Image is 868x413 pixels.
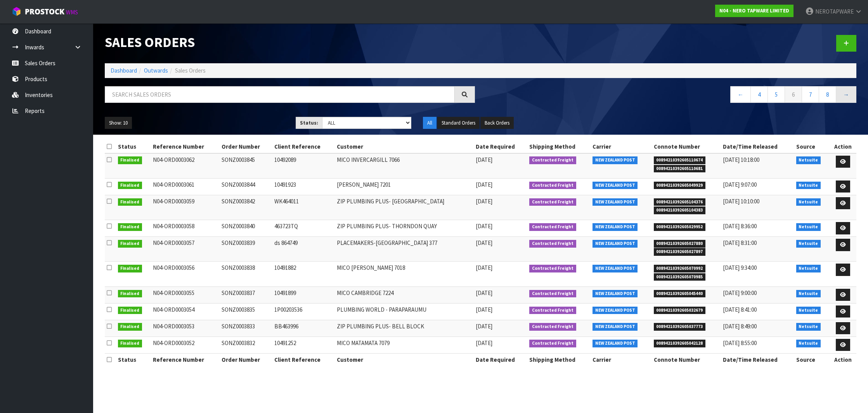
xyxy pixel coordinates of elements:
a: ← [730,86,751,103]
td: SONZ0003837 [220,286,272,303]
span: [DATE] [476,323,492,330]
td: N04-ORD0003054 [151,303,220,320]
span: Contracted Freight [529,198,576,206]
th: Source [794,141,830,153]
th: Status [116,141,151,153]
a: 6 [785,86,802,103]
span: NEROTAPWARE [815,8,854,15]
span: [DATE] [476,339,492,347]
td: N04-ORD0003055 [151,286,220,303]
th: Customer [335,141,474,153]
td: 10491882 [272,262,335,286]
a: Outwards [144,67,168,74]
th: Shipping Method [527,141,591,153]
td: MICO MATAMATA 7079 [335,337,474,353]
span: Finalised [118,198,142,206]
span: NEW ZEALAND POST [593,223,638,231]
td: N04-ORD0003056 [151,262,220,286]
span: NEW ZEALAND POST [593,265,638,272]
td: N04-ORD0003053 [151,320,220,337]
strong: N04 - NERO TAPWARE LIMITED [719,7,789,14]
span: NEW ZEALAND POST [593,182,638,189]
span: [DATE] [476,306,492,313]
span: 00894210392605104383 [654,206,706,214]
span: ProStock [25,7,64,17]
span: Finalised [118,240,142,248]
span: NEW ZEALAND POST [593,340,638,347]
th: Date/Time Released [721,141,794,153]
h1: Sales Orders [105,35,475,50]
span: 00894210392605104376 [654,198,706,206]
input: Search sales orders [105,86,455,103]
td: MICO [PERSON_NAME] 7018 [335,262,474,286]
span: [DATE] [476,181,492,188]
span: 00894210392605070985 [654,273,706,281]
span: 00894210392605027880 [654,240,706,248]
a: → [836,86,856,103]
td: ZIP PLUMBING PLUS- [GEOGRAPHIC_DATA] [335,195,474,220]
span: 00894210392605110681 [654,165,706,173]
span: Netsuite [796,290,821,298]
span: [DATE] 9:07:00 [723,181,757,188]
button: Show: 10 [105,117,132,129]
td: MICO INVERCARGILL 7066 [335,153,474,179]
td: N04-ORD0003062 [151,153,220,179]
td: 10491899 [272,286,335,303]
td: SONZ0003835 [220,303,272,320]
td: SONZ0003840 [220,220,272,237]
span: Finalised [118,307,142,314]
span: Netsuite [796,340,821,347]
th: Shipping Method [527,353,591,366]
span: Finalised [118,223,142,231]
td: 10491252 [272,337,335,353]
td: 10491923 [272,178,335,195]
span: [DATE] [476,239,492,246]
span: [DATE] 9:34:00 [723,264,757,271]
span: Finalised [118,340,142,347]
td: N04-ORD0003059 [151,195,220,220]
span: 00894210392605110674 [654,156,706,164]
td: ZIP PLUMBING PLUS- BELL BLOCK [335,320,474,337]
span: 00894210392605029952 [654,223,706,231]
th: Reference Number [151,141,220,153]
span: Contracted Freight [529,240,576,248]
td: MICO CAMBRIDGE 7224 [335,286,474,303]
span: 00894210392605027897 [654,248,706,256]
a: 4 [750,86,768,103]
span: Contracted Freight [529,307,576,314]
span: Finalised [118,265,142,272]
span: 00894210392605032679 [654,307,706,314]
th: Client Reference [272,353,335,366]
th: Action [830,353,856,366]
td: 1P00203536 [272,303,335,320]
span: [DATE] [476,156,492,163]
span: Finalised [118,290,142,298]
span: [DATE] 8:31:00 [723,239,757,246]
span: NEW ZEALAND POST [593,323,638,331]
span: Netsuite [796,223,821,231]
td: WK464011 [272,195,335,220]
th: Connote Number [652,353,721,366]
img: cube-alt.png [12,7,21,16]
th: Connote Number [652,141,721,153]
button: Standard Orders [437,117,480,129]
td: SONZ0003839 [220,237,272,262]
span: [DATE] 8:41:00 [723,306,757,313]
span: NEW ZEALAND POST [593,156,638,164]
td: N04-ORD0003061 [151,178,220,195]
td: N04-ORD0003057 [151,237,220,262]
span: [DATE] 8:36:00 [723,222,757,230]
span: Contracted Freight [529,323,576,331]
td: SONZ0003838 [220,262,272,286]
th: Order Number [220,141,272,153]
span: [DATE] [476,264,492,271]
span: Finalised [118,156,142,164]
span: Finalised [118,323,142,331]
td: SONZ0003842 [220,195,272,220]
span: [DATE] 8:55:00 [723,339,757,347]
span: NEW ZEALAND POST [593,240,638,248]
span: [DATE] 10:18:00 [723,156,759,163]
span: Netsuite [796,307,821,314]
span: 00894210392605042128 [654,340,706,347]
td: SONZ0003845 [220,153,272,179]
